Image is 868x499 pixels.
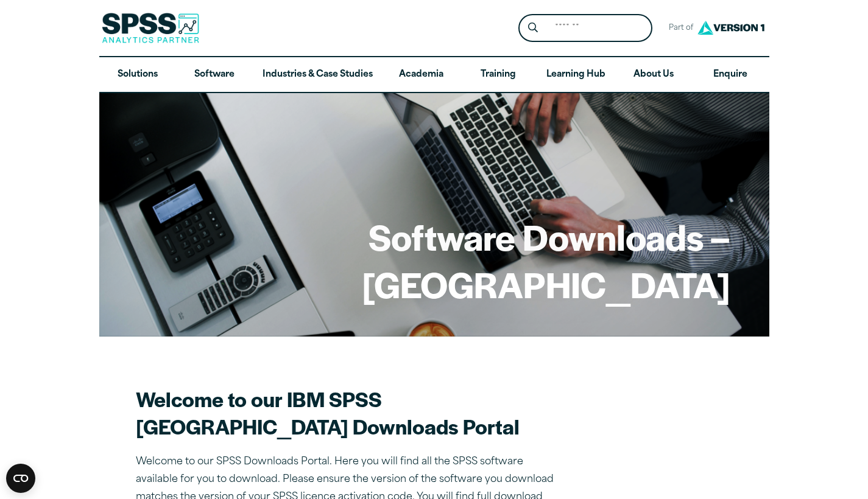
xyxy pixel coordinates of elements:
[615,57,692,92] a: About Us
[694,16,767,39] img: Version1 Logo
[136,385,562,440] h2: Welcome to our IBM SPSS [GEOGRAPHIC_DATA] Downloads Portal
[253,57,383,92] a: Industries & Case Studies
[99,57,176,92] a: Solutions
[102,13,199,43] img: SPSS Analytics Partner
[521,17,544,40] button: Search magnifying glass icon
[692,57,769,92] a: Enquire
[6,464,35,493] button: Open CMP widget
[383,57,459,92] a: Academia
[138,213,730,307] h1: Software Downloads – [GEOGRAPHIC_DATA]
[459,57,536,92] a: Training
[662,19,694,37] span: Part of
[518,14,652,43] form: Site Header Search Form
[528,23,538,33] svg: Search magnifying glass icon
[176,57,253,92] a: Software
[537,57,615,92] a: Learning Hub
[99,57,769,92] nav: Desktop version of site main menu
